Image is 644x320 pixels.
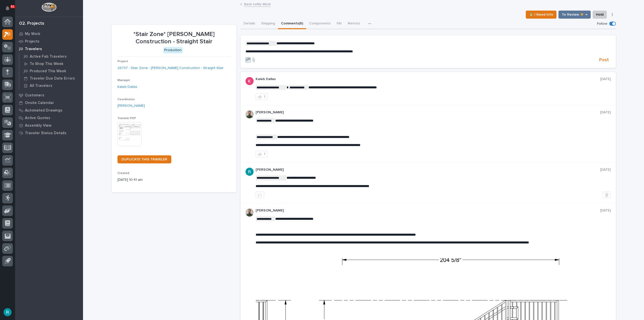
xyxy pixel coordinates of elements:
a: Traveler Due Date Errors [19,75,83,82]
button: users-avatar [2,307,13,317]
button: Hold [593,11,607,19]
a: Traveler Status Details [15,129,83,137]
div: Production [163,47,183,53]
p: Customers [25,93,44,98]
p: *Stair Zone* [PERSON_NAME] Construction - Straight Stair [117,31,230,45]
button: Post [597,57,611,63]
img: ACg8ocLIQ8uTLu8xwXPI_zF_j4cWilWA_If5Zu0E3tOGGkFk=s96-c [246,168,254,176]
p: Active Fab Travelers [30,54,67,59]
p: Traveler Due Date Errors [30,76,75,81]
div: 1 [264,95,265,98]
p: 61 [11,5,14,8]
a: Customers [15,91,83,99]
span: To Review 👨‍🏭 → [562,12,587,18]
p: Kaleb Dallas [256,77,600,81]
p: Produced This Week [30,69,66,74]
div: 02. Projects [19,21,44,26]
p: Follow [597,22,607,26]
span: ⏳ I Need Info [529,12,553,18]
a: DUPLICATE THIS TRAVELER [117,155,171,163]
span: Traveler PDF [117,117,136,120]
span: Hold [596,12,603,18]
img: ACg8ocJFQJZtOpq0mXhEl6L5cbQXDkmdPAf0fdoBPnlMfqfX=s96-c [246,77,254,85]
p: Travelers [25,47,42,51]
p: [PERSON_NAME] [256,168,600,172]
p: My Work [25,32,40,36]
button: 1 [256,93,268,100]
p: [DATE] [600,110,611,115]
button: Metrics [345,19,363,29]
img: Workspace Logo [42,3,56,12]
span: DUPLICATE THIS TRAVELER [122,158,167,161]
span: Post [599,57,609,63]
a: Assembly View [15,122,83,129]
a: Automated Drawings [15,106,83,114]
p: [DATE] [600,77,611,81]
a: Back toMy Work [244,1,271,7]
p: Automated Drawings [25,108,62,113]
p: To Shop This Week [30,62,63,66]
a: Travelers [15,45,83,53]
p: Traveler Status Details [25,131,66,135]
a: To Shop This Week [19,60,83,67]
a: [PERSON_NAME] [117,103,145,109]
p: Active Quotes [25,116,50,120]
span: Project [117,60,128,63]
button: To Review 👨‍🏭 → [558,11,591,19]
span: Coordinator [117,98,135,101]
button: Shipping [258,19,278,29]
button: Components [306,19,334,29]
p: [DATE] [600,208,611,213]
img: AATXAJw4slNr5ea0WduZQVIpKGhdapBAGQ9xVsOeEvl5=s96-c [246,110,254,118]
div: 1 [264,152,265,156]
a: My Work [15,30,83,38]
div: Notifications61 [6,6,13,14]
button: Details [240,19,258,29]
button: FAI [334,19,345,29]
span: Manager [117,79,130,82]
button: Comments (6) [278,19,306,29]
a: Active Quotes [15,114,83,122]
p: Assembly View [25,123,51,128]
a: All Travelers [19,82,83,89]
p: Projects [25,39,39,44]
a: Active Fab Travelers [19,53,83,60]
img: AATXAJw4slNr5ea0WduZQVIpKGhdapBAGQ9xVsOeEvl5=s96-c [246,208,254,217]
button: Notifications [2,3,13,14]
p: All Travelers [30,84,52,88]
a: Produced This Week [19,67,83,75]
p: Onsite Calendar [25,101,54,105]
button: ⏳ I Need Info [526,11,556,19]
p: [DATE] [600,168,611,172]
span: Created [117,172,129,175]
p: [PERSON_NAME] [256,110,600,115]
button: 1 [256,151,268,157]
p: [DATE] 10:41 am [117,177,230,183]
button: like this post [256,192,264,198]
a: Onsite Calendar [15,99,83,106]
a: 26737 - Stair Zone - [PERSON_NAME] Construction - Straight Stair [117,65,224,71]
a: Projects [15,38,83,45]
a: Kaleb Dallas [117,84,137,90]
p: [PERSON_NAME] [256,208,600,213]
button: Delete post [603,192,611,198]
